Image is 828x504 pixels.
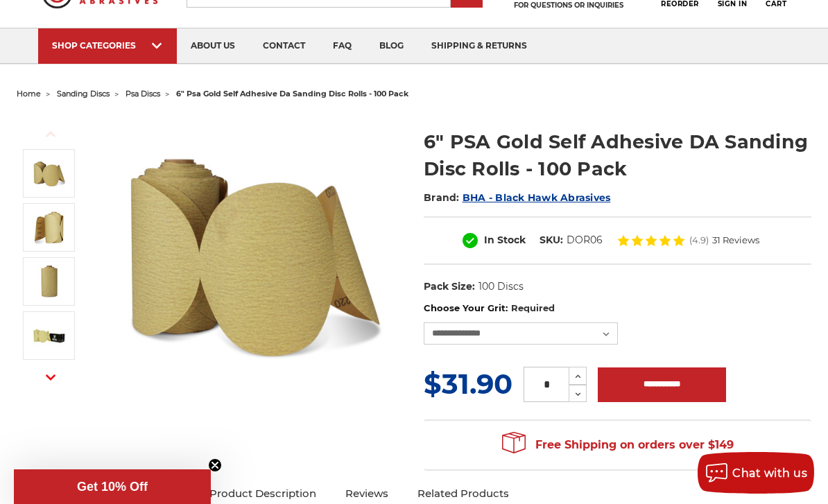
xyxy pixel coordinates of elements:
[32,264,67,299] img: 6" Sticky Backed Sanding Discs
[502,431,734,459] span: Free Shipping on orders over $149
[249,28,319,64] a: contact
[567,233,603,247] dd: DOR06
[57,89,110,98] a: sanding discs
[463,191,611,204] a: BHA - Black Hawk Abrasives
[32,210,67,245] img: 6" Roll of Gold PSA Discs
[32,318,67,353] img: Black Hawk Abrasives 6" Gold Sticky Back PSA Discs
[34,363,67,392] button: Next
[126,89,160,98] a: psa discs
[365,28,417,64] a: blog
[424,367,512,401] span: $31.90
[712,236,759,245] span: 31 Reviews
[698,452,814,494] button: Chat with us
[732,467,807,480] span: Chat with us
[478,279,524,294] dd: 100 Discs
[77,480,148,494] span: Get 10% Off
[417,28,541,64] a: shipping & returns
[17,89,41,98] a: home
[52,40,163,51] div: SHOP CATEGORIES
[689,236,709,245] span: (4.9)
[208,458,222,472] button: Close teaser
[115,114,393,391] img: 6" DA Sanding Discs on a Roll
[14,469,211,504] div: Get 10% OffClose teaser
[424,279,475,294] dt: Pack Size:
[319,28,365,64] a: faq
[511,302,555,313] small: Required
[424,128,811,182] h1: 6" PSA Gold Self Adhesive DA Sanding Disc Rolls - 100 Pack
[484,234,526,246] span: In Stock
[32,156,67,191] img: 6" DA Sanding Discs on a Roll
[540,233,563,247] dt: SKU:
[424,302,811,315] label: Choose Your Grit:
[176,89,408,98] span: 6" psa gold self adhesive da sanding disc rolls - 100 pack
[424,191,460,204] span: Brand:
[504,1,634,10] p: FOR QUESTIONS OR INQUIRIES
[34,119,67,149] button: Previous
[177,28,249,64] a: about us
